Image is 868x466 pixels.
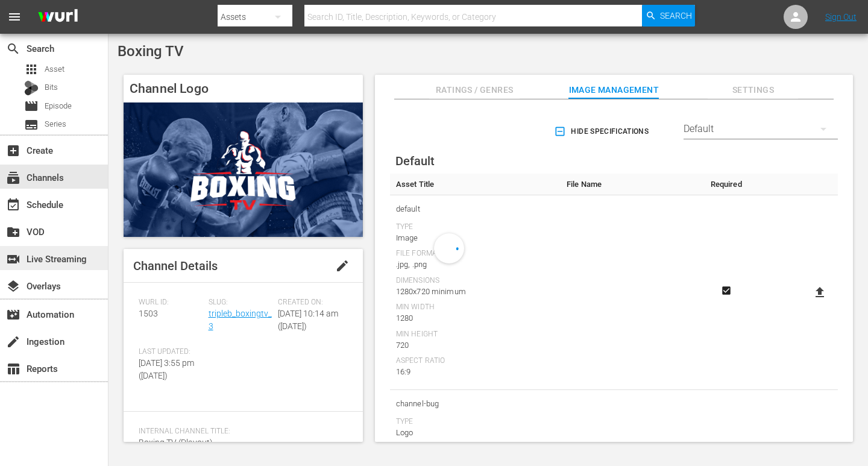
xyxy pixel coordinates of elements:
a: tripleb_boxingtv_3 [209,309,272,331]
span: Search [6,42,20,56]
span: Automation [6,307,20,322]
div: 1280x720 minimum [396,286,555,298]
span: Created On: [278,298,342,307]
div: 1280 [396,312,555,324]
span: Image Management [568,83,659,98]
span: Series [24,118,39,132]
span: default [396,201,555,217]
span: Schedule [6,198,20,212]
button: edit [328,251,357,280]
span: channel-bug [396,396,555,412]
div: Min Width [396,303,555,312]
div: Image [396,232,555,244]
span: Hide Specifications [556,125,649,138]
img: ans4CAIJ8jUAAAAAAAAAAAAAAAAAAAAAAAAgQb4GAAAAAAAAAAAAAAAAAAAAAAAAJMjXAAAAAAAAAAAAAAAAAAAAAAAAgAT5G... [29,3,87,31]
span: Reports [6,362,20,376]
div: Logo [396,427,555,439]
span: Ingestion [6,335,20,349]
div: 16:9 [396,366,555,378]
span: Internal Channel Title: [139,427,342,436]
span: Live Streaming [6,252,20,266]
span: Create [6,143,20,158]
span: Episode [24,99,39,113]
span: [DATE] 10:14 am ([DATE]) [278,309,338,331]
span: menu [7,10,22,24]
div: 720 [396,339,555,351]
span: Channel Details [133,259,218,273]
span: Slug: [209,298,272,307]
div: Type [396,417,555,427]
th: Required [705,174,748,195]
div: Default [684,112,838,146]
span: edit [335,259,350,273]
span: Bits [45,81,58,93]
div: Bits [24,81,39,95]
div: .jpg, .png [396,259,555,271]
span: Boxing TV (Playout) [139,438,213,447]
span: Episode [45,100,72,112]
span: Settings [708,83,798,98]
span: Channels [6,171,20,185]
span: 1503 [139,309,158,318]
span: Wurl ID: [139,298,203,307]
svg: Required [719,285,734,296]
div: Type [396,222,555,232]
div: File Format [396,249,555,259]
span: [DATE] 3:55 pm ([DATE]) [139,358,194,380]
span: Asset [45,63,64,75]
span: Ratings / Genres [429,83,520,98]
span: Default [395,154,435,168]
span: Boxing TV [118,43,184,60]
div: Min Height [396,330,555,339]
span: Overlays [6,279,20,294]
th: File Name [561,174,705,195]
a: Sign Out [825,12,857,22]
span: Asset [24,62,39,77]
div: Aspect Ratio [396,356,555,366]
img: Boxing TV [124,102,363,237]
span: Series [45,118,66,130]
span: Last Updated: [139,347,203,357]
div: Dimensions [396,276,555,286]
button: Hide Specifications [552,115,653,148]
span: Search [660,5,692,27]
button: Search [642,5,695,27]
h4: Channel Logo [124,75,363,102]
span: VOD [6,225,20,239]
th: Asset Title [390,174,561,195]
